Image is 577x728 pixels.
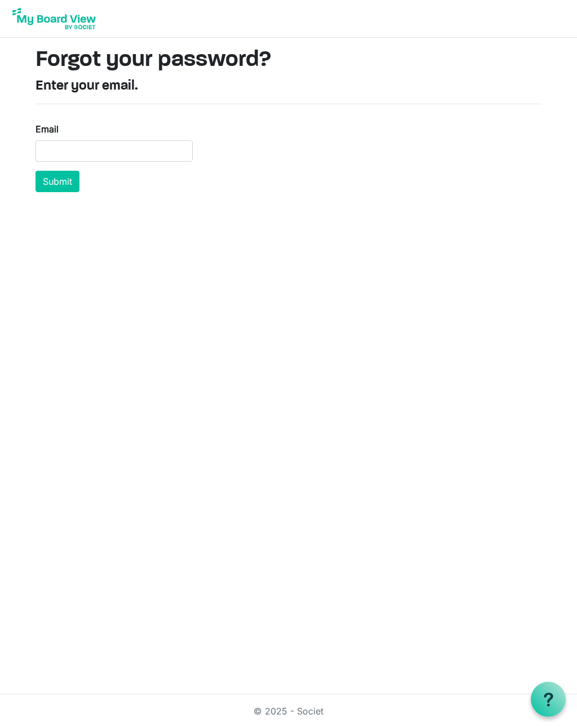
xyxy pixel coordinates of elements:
a: © 2025 - Societ [254,705,323,717]
img: My Board View Logo [9,5,99,33]
h4: Enter your email. [35,78,542,95]
label: Email [35,122,59,136]
h1: Forgot your password? [35,47,542,74]
button: Submit [35,171,79,192]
